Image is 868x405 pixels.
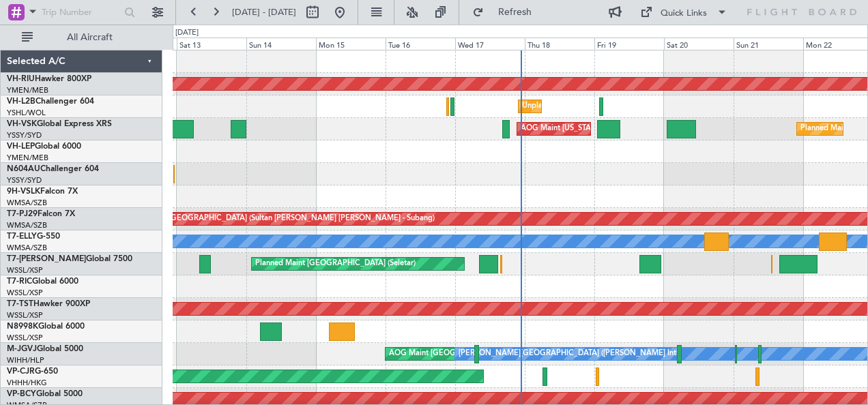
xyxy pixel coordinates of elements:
[7,142,35,151] span: VH-LEP
[117,209,435,229] div: Planned Maint [GEOGRAPHIC_DATA] (Sultan [PERSON_NAME] [PERSON_NAME] - Subang)
[455,37,525,50] div: Wed 17
[246,37,316,50] div: Sun 14
[15,27,148,48] button: All Aircraft
[7,210,75,218] a: T7-PJ29Falcon 7X
[7,232,37,241] span: T7-ELLY
[7,390,83,398] a: VP-BCYGlobal 5000
[175,27,199,39] div: [DATE]
[7,367,58,376] a: VP-CJRG-650
[7,378,47,388] a: VHHH/HKG
[7,142,81,151] a: VH-LEPGlobal 6000
[35,33,144,42] span: All Aircraft
[7,198,47,208] a: WMSA/SZB
[466,1,548,23] button: Refresh
[7,187,40,196] span: 9H-VSLK
[7,97,94,106] a: VH-L2BChallenger 604
[459,344,680,364] div: [PERSON_NAME][GEOGRAPHIC_DATA] ([PERSON_NAME] Intl)
[7,153,48,163] a: YMEN/MEB
[7,165,99,173] a: N604AUChallenger 604
[7,175,42,185] a: YSSY/SYD
[525,37,594,50] div: Thu 18
[7,277,78,286] a: T7-RICGlobal 6000
[255,254,416,274] div: Planned Maint [GEOGRAPHIC_DATA] (Seletar)
[7,345,83,353] a: M-JGVJGlobal 5000
[7,333,43,343] a: WSSL/XSP
[734,37,803,50] div: Sun 21
[7,75,35,83] span: VH-RIU
[7,277,32,286] span: T7-RIC
[7,300,90,308] a: T7-TSTHawker 900XP
[7,120,37,128] span: VH-VSK
[594,37,664,50] div: Fri 19
[661,7,707,20] div: Quick Links
[7,120,112,128] a: VH-VSKGlobal Express XRS
[386,37,455,50] div: Tue 16
[521,119,754,139] div: AOG Maint [US_STATE][GEOGRAPHIC_DATA] ([US_STATE] City Intl)
[633,1,734,23] button: Quick Links
[7,322,85,331] a: N8998KGlobal 6000
[7,390,36,398] span: VP-BCY
[7,210,38,218] span: T7-PJ29
[7,255,86,263] span: T7-[PERSON_NAME]
[7,243,47,253] a: WMSA/SZB
[7,345,37,353] span: M-JGVJ
[7,108,46,118] a: YSHL/WOL
[177,37,246,50] div: Sat 13
[7,232,60,241] a: T7-ELLYG-550
[7,322,38,331] span: N8998K
[664,37,734,50] div: Sat 20
[316,37,386,50] div: Mon 15
[7,265,43,275] a: WSSL/XSP
[389,344,549,364] div: AOG Maint [GEOGRAPHIC_DATA] (Halim Intl)
[7,220,47,230] a: WMSA/SZB
[42,2,120,22] input: Trip Number
[7,130,42,140] a: YSSY/SYD
[7,165,40,173] span: N604AU
[7,355,44,365] a: WIHH/HLP
[7,255,132,263] a: T7-[PERSON_NAME]Global 7500
[7,75,91,83] a: VH-RIUHawker 800XP
[7,85,48,95] a: YMEN/MEB
[7,288,43,298] a: WSSL/XSP
[232,6,296,18] span: [DATE] - [DATE]
[7,187,78,196] a: 9H-VSLKFalcon 7X
[487,7,544,17] span: Refresh
[7,310,43,320] a: WSSL/XSP
[7,300,33,308] span: T7-TST
[522,96,747,117] div: Unplanned Maint [GEOGRAPHIC_DATA] ([GEOGRAPHIC_DATA])
[7,367,35,376] span: VP-CJR
[7,97,35,106] span: VH-L2B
